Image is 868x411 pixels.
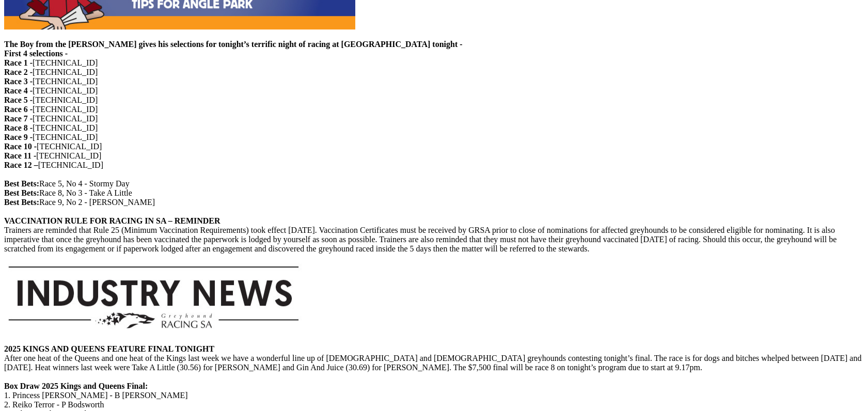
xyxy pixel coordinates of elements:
p: [TECHNICAL_ID]​​​​​​​ [TECHNICAL_ID] [TECHNICAL_ID] ​​​​ [TECHNICAL_ID]​​​​​​​ [TECHNICAL_ID]​​​​... [4,40,864,336]
strong: Race 7 - [4,114,33,123]
strong: Race 10 - [4,142,37,151]
strong: Best Bets: [4,188,39,197]
strong: VACCINATION RULE FOR RACING IN SA – REMINDER [4,216,220,225]
img: IndustryNews_June2019.jpg [4,263,304,334]
strong: Race 9 - [4,133,33,141]
strong: Race 12 – [4,161,38,169]
strong: Race 4 - [4,86,33,95]
strong: Race 3 - [4,77,33,86]
strong: Race 11 - [4,151,36,160]
strong: 2025 KINGS AND QUEENS FEATURE FINAL TONIGHT [4,344,214,353]
strong: Best Bets: [4,198,39,207]
strong: Race 5 - [4,96,33,104]
strong: Best Bets: [4,179,39,188]
strong: Race 2 - [4,68,33,76]
b: The Boy from the [PERSON_NAME] gives his selections for tonight’s terrific night of racing at [GE... [4,40,462,67]
strong: Box Draw 2025 Kings and Queens Final: [4,382,148,390]
strong: Race 6 - [4,105,33,114]
strong: Race 8 - [4,123,33,132]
